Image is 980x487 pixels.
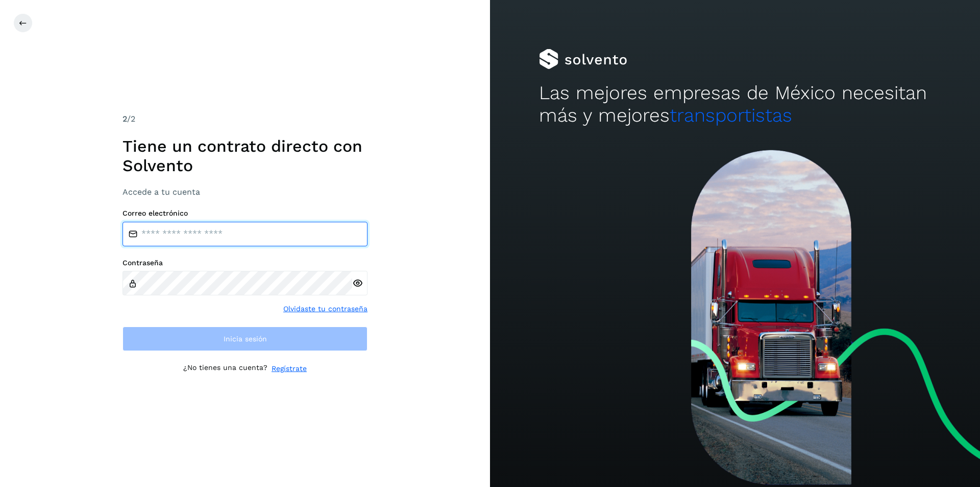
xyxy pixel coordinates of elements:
label: Correo electrónico [122,209,367,218]
a: Olvidaste tu contraseña [283,304,367,314]
h3: Accede a tu cuenta [122,187,367,197]
h1: Tiene un contrato directo con Solvento [122,136,367,176]
span: 2 [122,114,127,124]
span: transportistas [670,104,792,126]
button: Inicia sesión [122,327,367,351]
div: /2 [122,113,367,125]
span: Inicia sesión [224,335,267,342]
h2: Las mejores empresas de México necesitan más y mejores [539,82,931,127]
p: ¿No tienes una cuenta? [183,363,267,374]
label: Contraseña [122,259,367,267]
a: Regístrate [272,363,307,374]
